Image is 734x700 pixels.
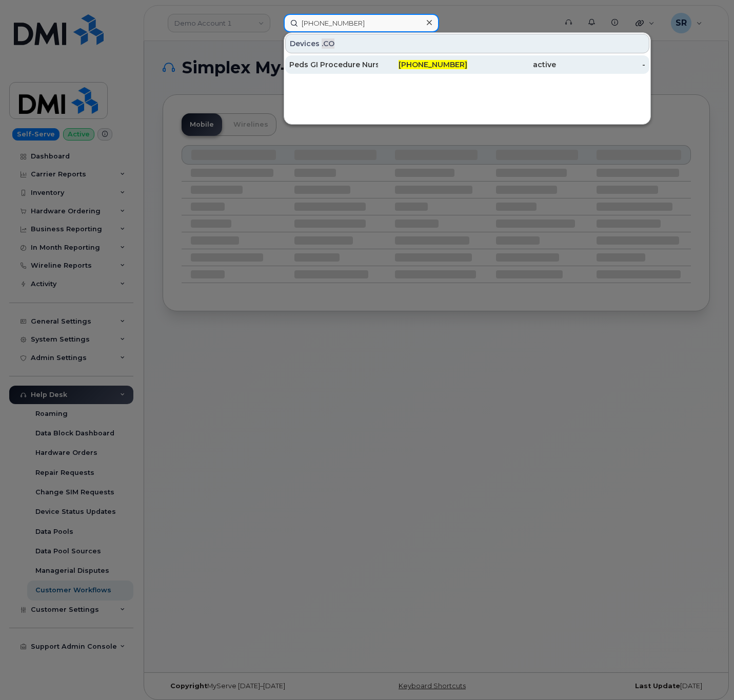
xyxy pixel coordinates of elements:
[289,59,378,70] div: Peds GI Procedure Nurse
[467,59,556,70] div: active
[399,60,467,69] span: [PHONE_NUMBER]
[556,59,645,70] div: -
[285,55,649,74] a: Peds GI Procedure Nurse[PHONE_NUMBER]active-
[322,38,334,49] span: .CO
[285,34,649,53] div: Devices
